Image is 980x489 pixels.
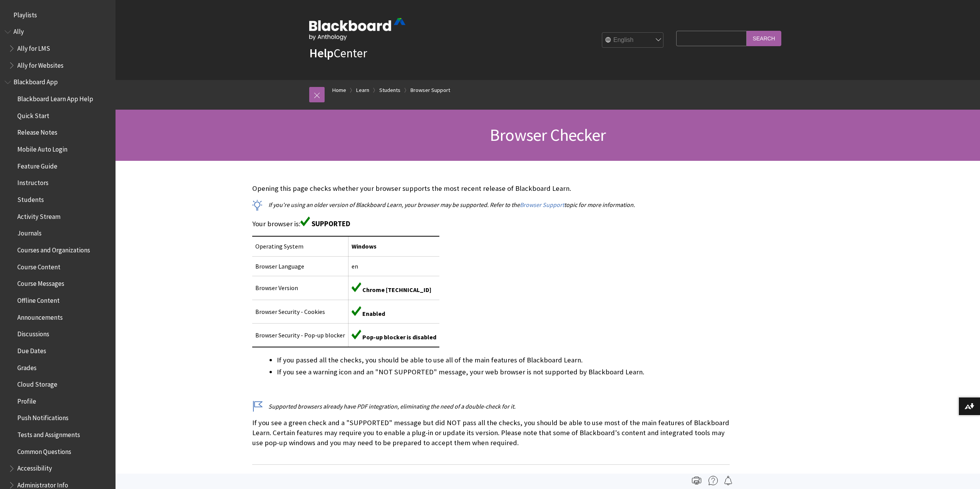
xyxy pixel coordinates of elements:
[252,276,348,300] td: Browser Version
[309,45,333,61] strong: Help
[356,85,369,95] a: Learn
[309,45,367,61] a: HelpCenter
[252,217,730,229] p: Your browser is:
[17,445,71,456] span: Common Questions
[410,85,450,95] a: Browser Support
[17,244,90,254] span: Courses and Organizations
[17,428,80,439] span: Tests and Assignments
[352,306,361,316] img: Green supported icon
[17,344,46,355] span: Due Dates
[17,395,36,405] span: Profile
[692,476,701,485] img: Print
[17,260,60,271] span: Course Content
[5,25,111,72] nav: Book outline for Anthology Ally Help
[724,476,733,485] img: Follow this page
[17,143,67,153] span: Mobile Auto Login
[13,25,24,36] span: Ally
[332,85,346,95] a: Home
[17,59,64,69] span: Ally for Websites
[490,124,606,145] span: Browser Checker
[312,219,350,228] span: SUPPORTED
[17,361,37,372] span: Grades
[252,418,730,448] p: If you see a green check and a "SUPPORTED" message but did NOT pass all the checks, you should be...
[352,330,361,339] img: Green supported icon
[520,201,564,209] a: Browser Support
[17,479,68,489] span: Administrator Info
[352,242,377,250] span: Windows
[17,378,57,388] span: Cloud Storage
[309,18,405,40] img: Blackboard by Anthology
[252,256,348,276] td: Browser Language
[17,462,52,472] span: Accessibility
[252,184,730,194] p: Opening this page checks whether your browser supports the most recent release of Blackboard Learn.
[17,412,69,422] span: Push Notifications
[13,76,58,86] span: Blackboard App
[13,8,37,19] span: Playlists
[362,286,431,294] span: Chrome [TECHNICAL_ID]
[352,262,358,270] span: en
[17,294,60,304] span: Offline Content
[17,277,64,288] span: Course Messages
[747,31,781,46] input: Search
[602,33,664,48] select: Site Language Selector
[17,42,50,52] span: Ally for LMS
[379,85,400,95] a: Students
[17,210,60,220] span: Activity Stream
[362,310,385,317] span: Enabled
[17,193,44,204] span: Students
[300,217,310,226] img: Green supported icon
[252,323,348,347] td: Browser Security - Pop-up blocker
[277,367,730,377] li: If you see a warning icon and an "NOT SUPPORTED" message, your web browser is not supported by Bl...
[352,282,361,292] img: Green supported icon
[17,92,93,103] span: Blackboard Learn App Help
[362,333,436,341] span: Pop-up blocker is disabled
[17,160,57,170] span: Feature Guide
[17,126,57,137] span: Release Notes
[17,177,49,187] span: Instructors
[709,476,718,485] img: More help
[252,200,730,209] p: If you're using an older version of Blackboard Learn, your browser may be supported. Refer to the...
[252,236,348,256] td: Operating System
[17,311,63,321] span: Announcements
[277,355,730,365] li: If you passed all the checks, you should be able to use all of the main features of Blackboard Le...
[5,8,111,22] nav: Book outline for Playlists
[17,109,49,120] span: Quick Start
[252,402,730,411] p: Supported browsers already have PDF integration, eliminating the need of a double-check for it.
[17,327,49,338] span: Discussions
[17,227,42,237] span: Journals
[252,300,348,323] td: Browser Security - Cookies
